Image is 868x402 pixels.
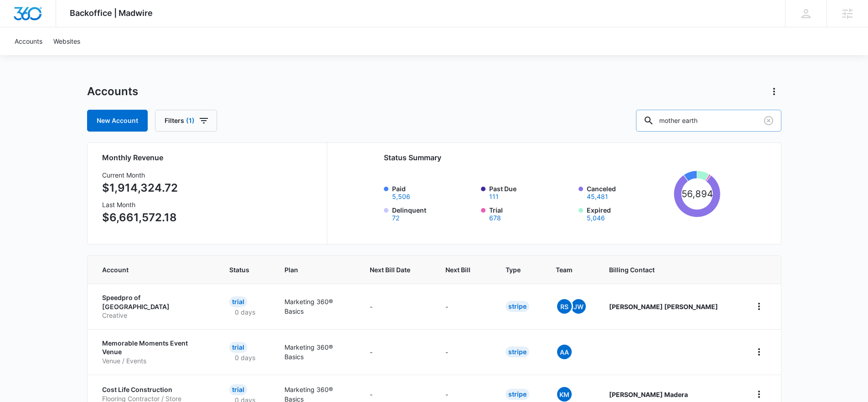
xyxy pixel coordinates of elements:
button: home [752,299,766,314]
span: KM [557,387,572,402]
button: Actions [767,84,781,99]
h1: Accounts [87,85,138,98]
p: 0 days [229,353,261,362]
p: Speedpro of [GEOGRAPHIC_DATA] [102,293,207,311]
label: Past Due [489,184,573,200]
h2: Status Summary [384,152,721,163]
a: Speedpro of [GEOGRAPHIC_DATA]Creative [102,293,207,320]
label: Delinquent [392,205,476,221]
td: - [359,284,434,329]
span: Next Bill Date [370,265,410,275]
span: JW [571,299,586,314]
tspan: 56,894 [682,188,713,199]
button: Delinquent [392,215,399,221]
a: New Account [87,110,148,132]
span: Account [102,265,194,275]
div: Trial [229,296,247,307]
span: Plan [284,265,348,275]
p: Marketing 360® Basics [284,342,348,361]
div: Stripe [506,389,529,400]
button: home [752,387,766,402]
label: Canceled [587,184,671,200]
p: Creative [102,311,207,320]
input: Search [636,110,781,132]
p: Memorable Moments Event Venue [102,339,207,356]
span: Billing Contact [609,265,729,275]
button: Filters(1) [155,110,217,132]
span: Type [506,265,521,275]
span: AA [557,345,572,359]
p: Cost Life Construction [102,385,207,394]
td: - [359,329,434,375]
span: Status [229,265,249,275]
a: Memorable Moments Event VenueVenue / Events [102,339,207,366]
p: $1,914,324.72 [102,180,178,196]
p: Venue / Events [102,356,207,366]
h3: Current Month [102,170,178,180]
strong: [PERSON_NAME] [PERSON_NAME] [609,303,718,310]
button: Expired [587,215,605,221]
span: (1) [186,117,195,124]
td: - [434,284,495,329]
button: Trial [489,215,501,221]
div: Stripe [506,346,529,357]
button: home [752,345,766,359]
div: Trial [229,342,247,353]
label: Trial [489,205,573,221]
button: Past Due [489,193,499,200]
p: $6,661,572.18 [102,209,178,226]
p: 0 days [229,307,261,317]
a: Accounts [9,27,48,55]
strong: [PERSON_NAME] Madera [609,391,688,398]
a: Websites [48,27,86,55]
span: Team [556,265,574,275]
h3: Last Month [102,200,178,209]
div: Stripe [506,301,529,312]
label: Expired [587,205,671,221]
span: Backoffice | Madwire [70,8,153,18]
label: Paid [392,184,476,200]
td: - [434,329,495,375]
button: Canceled [587,193,608,200]
p: Marketing 360® Basics [284,297,348,316]
button: Paid [392,193,410,200]
span: Next Bill [445,265,470,275]
span: RS [557,299,572,314]
button: Clear [761,113,776,128]
h2: Monthly Revenue [102,152,316,163]
div: Trial [229,384,247,395]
